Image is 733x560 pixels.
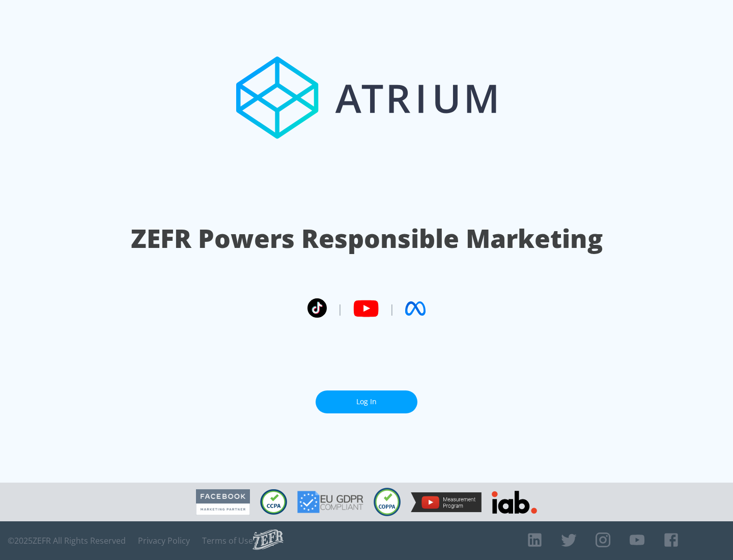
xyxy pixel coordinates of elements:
img: GDPR Compliant [297,491,363,513]
a: Privacy Policy [138,536,190,546]
img: YouTube Measurement Program [411,492,482,512]
h1: ZEFR Powers Responsible Marketing [131,221,603,256]
img: IAB [492,491,537,514]
a: Log In [316,390,417,413]
img: COPPA Compliant [374,488,401,516]
span: | [337,301,343,316]
span: © 2025 ZEFR All Rights Reserved [8,536,126,546]
img: CCPA Compliant [260,489,287,515]
a: Terms of Use [202,536,253,546]
img: Facebook Marketing Partner [196,489,250,515]
span: | [389,301,395,316]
